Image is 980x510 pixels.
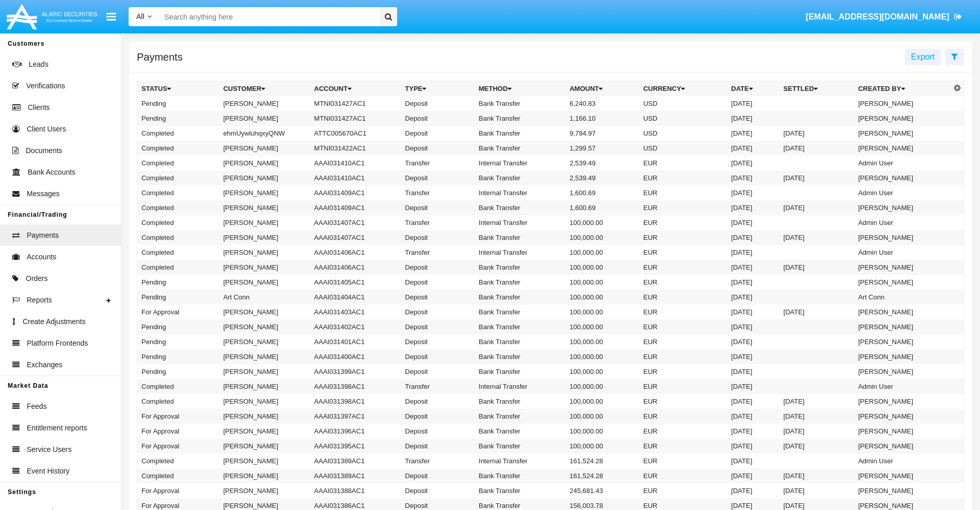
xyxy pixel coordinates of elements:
[401,290,474,305] td: Deposit
[727,439,779,454] td: [DATE]
[219,141,310,156] td: [PERSON_NAME]
[219,126,310,141] td: ehmUywluhqxyQNW
[137,290,219,305] td: Pending
[401,111,474,126] td: Deposit
[639,379,727,394] td: EUR
[801,3,967,31] a: [EMAIL_ADDRESS][DOMAIN_NAME]
[779,230,854,245] td: [DATE]
[565,454,639,468] td: 161,524.28
[639,349,727,364] td: EUR
[26,273,48,284] span: Orders
[565,126,639,141] td: 9,794.97
[727,334,779,349] td: [DATE]
[475,111,566,126] td: Bank Transfer
[137,334,219,349] td: Pending
[727,364,779,379] td: [DATE]
[639,96,727,111] td: USD
[27,295,52,306] span: Reports
[565,483,639,498] td: 245,681.43
[401,215,474,230] td: Transfer
[401,260,474,275] td: Deposit
[727,379,779,394] td: [DATE]
[137,156,219,171] td: Completed
[310,439,401,454] td: AAAI031395AC1
[401,96,474,111] td: Deposit
[854,275,951,290] td: [PERSON_NAME]
[219,379,310,394] td: [PERSON_NAME]
[23,316,85,327] span: Create Adjustments
[727,156,779,171] td: [DATE]
[401,200,474,215] td: Deposit
[401,156,474,171] td: Transfer
[137,200,219,215] td: Completed
[639,483,727,498] td: EUR
[475,468,566,483] td: Bank Transfer
[137,379,219,394] td: Completed
[779,126,854,141] td: [DATE]
[565,111,639,126] td: 1,166.10
[639,111,727,126] td: USD
[401,483,474,498] td: Deposit
[475,409,566,424] td: Bank Transfer
[310,185,401,200] td: AAAI031409AC1
[401,171,474,185] td: Deposit
[854,468,951,483] td: [PERSON_NAME]
[28,167,76,178] span: Bank Accounts
[219,111,310,126] td: [PERSON_NAME]
[310,141,401,156] td: MTNI031422AC1
[137,126,219,141] td: Completed
[854,96,951,111] td: [PERSON_NAME]
[565,394,639,409] td: 100,000.00
[905,49,941,65] button: Export
[475,364,566,379] td: Bank Transfer
[779,305,854,319] td: [DATE]
[219,171,310,185] td: [PERSON_NAME]
[779,394,854,409] td: [DATE]
[475,96,566,111] td: Bank Transfer
[27,338,88,349] span: Platform Frontends
[219,468,310,483] td: [PERSON_NAME]
[310,156,401,171] td: AAAI031410AC1
[475,215,566,230] td: Internal Transfer
[911,52,935,61] span: Export
[854,141,951,156] td: [PERSON_NAME]
[219,230,310,245] td: [PERSON_NAME]
[565,156,639,171] td: 2,539.49
[854,111,951,126] td: [PERSON_NAME]
[854,454,951,468] td: Admin User
[310,349,401,364] td: AAAI031400AC1
[401,275,474,290] td: Deposit
[310,394,401,409] td: AAAI031398AC1
[137,53,183,61] h5: Payments
[27,360,62,370] span: Exchanges
[5,2,99,32] img: Logo image
[639,334,727,349] td: EUR
[137,215,219,230] td: Completed
[401,319,474,334] td: Deposit
[639,439,727,454] td: EUR
[854,334,951,349] td: [PERSON_NAME]
[779,200,854,215] td: [DATE]
[310,334,401,349] td: AAAI031401AC1
[565,409,639,424] td: 100,000.00
[401,230,474,245] td: Deposit
[565,185,639,200] td: 1,600.69
[401,424,474,439] td: Deposit
[475,200,566,215] td: Bank Transfer
[137,364,219,379] td: Pending
[137,394,219,409] td: Completed
[639,305,727,319] td: EUR
[565,245,639,260] td: 100,000.00
[401,409,474,424] td: Deposit
[475,230,566,245] td: Bank Transfer
[565,171,639,185] td: 2,539.49
[727,141,779,156] td: [DATE]
[310,200,401,215] td: AAAI031409AC1
[565,468,639,483] td: 161,524.28
[137,424,219,439] td: For Approval
[854,200,951,215] td: [PERSON_NAME]
[401,349,474,364] td: Deposit
[137,319,219,334] td: Pending
[137,349,219,364] td: Pending
[565,305,639,319] td: 100,000.00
